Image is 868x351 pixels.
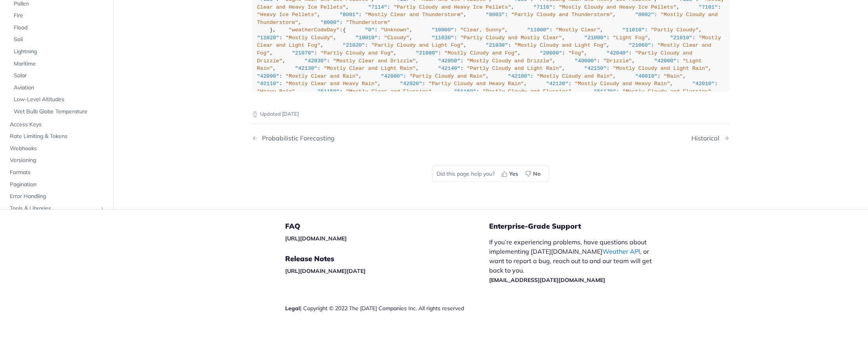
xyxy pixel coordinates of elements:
[346,89,432,95] span: "Mostly Clear and Flurries"
[320,50,393,56] span: "Partly Cloudy and Fog"
[482,89,571,95] span: "Partly Cloudy and Flurries"
[252,127,730,150] nav: Pagination Controls
[629,42,651,48] span: "21060"
[584,35,607,41] span: "21000"
[438,65,460,71] span: "42140"
[613,35,648,41] span: "Light Fog"
[10,34,107,45] a: Soil
[540,50,562,56] span: "20000"
[489,237,660,284] p: If you’re experiencing problems, have questions about implementing [DATE][DOMAIN_NAME] , or want ...
[613,65,708,71] span: "Mostly Cloudy and Light Rain"
[10,58,107,70] a: Maritime
[99,206,105,212] button: Show subpages for Tools & Libraries
[409,73,486,79] span: "Partly Cloudy and Rain"
[499,168,522,180] button: Yes
[257,81,279,87] span: "42110"
[14,12,105,20] span: Fire
[6,179,107,191] a: Pagination
[10,133,105,140] span: Rate Limiting & Tokens
[384,35,409,41] span: "Cloudy"
[6,155,107,166] a: Versioning
[257,35,279,41] span: "11020"
[670,35,692,41] span: "21010"
[692,81,715,87] span: "42010"
[285,305,300,312] a: Legal
[546,81,568,87] span: "42120"
[432,35,454,41] span: "11030"
[10,22,107,34] a: Flood
[14,96,105,104] span: Low-Level Altitudes
[489,222,673,231] h5: Enterprise-Grade Support
[6,167,107,178] a: Formats
[432,165,549,182] div: Did this page help you?
[533,4,553,10] span: "7116"
[6,203,107,215] a: Tools & LibrariesShow subpages for Tools & Libraries
[10,82,107,94] a: Aviation
[257,89,295,95] span: "Heavy Rain"
[575,58,597,64] span: "40000"
[691,135,730,142] a: Next Page: Historical
[324,65,416,71] span: "Mostly Clear and Light Rain"
[537,73,613,79] span: "Mostly Cloudy and Rain"
[533,170,540,178] span: No
[14,72,105,80] span: Solar
[14,48,105,56] span: Lightning
[460,35,562,41] span: "Partly Cloudy and Mostly Clear"
[10,94,107,105] a: Low-Level Altitudes
[509,170,518,178] span: Yes
[635,73,657,79] span: "40010"
[14,36,105,44] span: Soil
[14,108,105,116] span: Wet Bulb Globe Temperature
[10,106,107,118] a: Wet Bulb Globe Temperature
[467,65,562,71] span: "Partly Cloudy and Light Rain"
[252,135,457,142] a: Previous Page: Probabilistic Forecasting
[368,4,388,10] span: "7114"
[556,27,600,33] span: "Mostly Clear"
[6,131,107,142] a: Rate Limiting & Tokens
[691,135,723,142] div: Historical
[575,81,670,87] span: "Mostly Cloudy and Heavy Rain"
[486,12,505,18] span: "8003"
[14,84,105,92] span: Aviation
[416,50,438,56] span: "21080"
[252,110,730,118] p: Updated [DATE]
[346,20,390,25] span: "Thunderstorm"
[400,81,422,87] span: "42020"
[489,276,605,284] a: [EMAIL_ADDRESS][DATE][DOMAIN_NAME]
[467,58,553,64] span: "Mostly Cloudy and Drizzle"
[285,267,366,275] a: [URL][DOMAIN_NAME][DATE]
[320,20,340,25] span: "8000"
[393,4,511,10] span: "Partly Cloudy and Heavy Ice Pellets"
[257,50,695,64] span: "Partly Cloudy and Drizzle"
[622,89,712,95] span: "Mostly Cloudy and Flurries"
[258,135,335,142] div: Probabilistic Forecasting
[438,58,460,64] span: "42050"
[285,235,347,242] a: [URL][DOMAIN_NAME]
[699,4,718,10] span: "7101"
[285,254,489,264] h5: Release Notes
[10,169,105,176] span: Formats
[295,65,317,71] span: "42130"
[257,73,279,79] span: "42090"
[317,89,340,95] span: "51150"
[365,27,374,33] span: "0"
[355,35,378,41] span: "10010"
[10,10,107,22] a: Fire
[333,58,416,64] span: "Mostly Clear and Drizzle"
[286,81,378,87] span: "Mostly Clear and Heavy Rain"
[10,70,107,82] a: Solar
[381,27,409,33] span: "Unknown"
[654,58,677,64] span: "42000"
[6,143,107,155] a: Webhooks
[10,156,105,164] span: Versioning
[257,12,317,18] span: "Heavy Ice Pellets"
[343,42,365,48] span: "21020"
[285,222,489,231] h5: FAQ
[10,46,107,58] a: Lightning
[429,81,524,87] span: "Partly Cloudy and Heavy Rain"
[340,12,359,18] span: "8001"
[10,205,97,213] span: Tools & Libraries
[10,193,105,200] span: Error Handling
[603,58,632,64] span: "Drizzle"
[606,50,629,56] span: "42040"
